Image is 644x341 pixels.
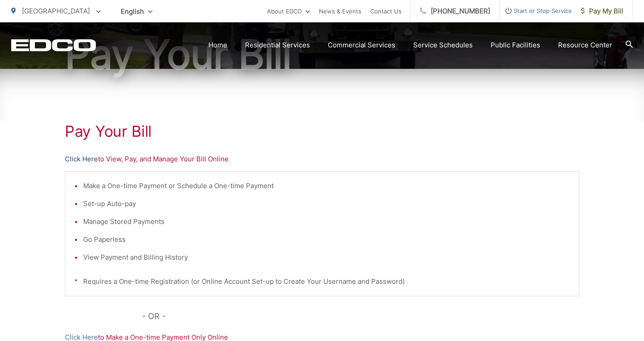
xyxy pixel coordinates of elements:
[319,6,361,17] a: News & Events
[245,40,310,51] a: Residential Services
[208,40,227,51] a: Home
[65,154,579,164] p: to View, Pay, and Manage Your Bill Online
[83,181,570,191] li: Make a One-time Payment or Schedule a One-time Payment
[65,122,579,140] h1: Pay Your Bill
[267,6,310,17] a: About EDCO
[83,234,570,245] li: Go Paperless
[558,40,612,51] a: Resource Center
[22,7,90,15] span: [GEOGRAPHIC_DATA]
[65,154,98,164] a: Click Here
[413,40,473,51] a: Service Schedules
[114,4,159,19] span: English
[83,216,570,227] li: Manage Stored Payments
[11,32,633,77] h1: Pay Your Bill
[83,252,570,263] li: View Payment and Billing History
[328,40,395,51] a: Commercial Services
[491,40,540,51] a: Public Facilities
[11,39,96,51] a: EDCD logo. Return to the homepage.
[74,276,570,287] p: * Requires a One-time Registration (or Online Account Set-up to Create Your Username and Password)
[83,198,570,209] li: Set-up Auto-pay
[370,6,402,17] a: Contact Us
[142,310,580,323] p: - OR -
[581,6,623,17] span: Pay My Bill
